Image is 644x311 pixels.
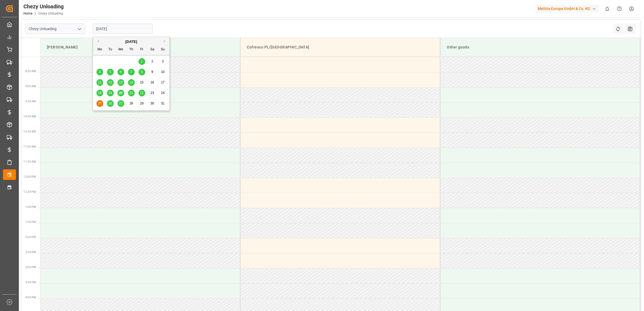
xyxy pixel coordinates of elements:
div: Choose Saturday, August 30th, 2025 [149,100,156,107]
button: Help Center [613,3,625,15]
span: 2 [151,60,153,63]
span: 18 [98,91,101,95]
span: 19 [108,91,112,95]
span: 1:30 PM [25,221,36,223]
span: 11 [98,81,101,84]
span: 22 [140,91,143,95]
div: Other goods [445,42,636,52]
a: Home [23,12,32,15]
div: Choose Sunday, August 24th, 2025 [160,90,166,96]
span: 23 [150,91,154,95]
span: 2:30 PM [25,251,36,254]
div: Choose Tuesday, August 12th, 2025 [107,79,114,86]
div: Choose Sunday, August 31st, 2025 [160,100,166,107]
div: Choose Saturday, August 9th, 2025 [149,69,156,75]
span: 9:30 AM [25,100,36,103]
button: Melitta Europa GmbH & Co. KG [536,4,601,14]
div: Choose Friday, August 22nd, 2025 [139,90,145,96]
div: Tu [107,46,114,53]
div: Choose Monday, August 25th, 2025 [96,100,103,107]
button: Previous Month [96,40,99,43]
span: 27 [119,102,122,105]
div: Choose Friday, August 8th, 2025 [139,69,145,75]
div: Choose Thursday, August 14th, 2025 [128,79,135,86]
span: 11:30 AM [23,160,36,163]
div: Mo [96,46,103,53]
input: Type to search/select [25,24,85,34]
span: 10 [161,70,164,74]
div: Choose Sunday, August 3rd, 2025 [160,58,166,65]
div: Choose Friday, August 1st, 2025 [139,58,145,65]
span: 1:00 PM [25,205,36,208]
div: Choose Sunday, August 10th, 2025 [160,69,166,75]
span: 3:30 PM [25,281,36,284]
div: [PERSON_NAME] [45,42,236,52]
div: Choose Thursday, August 28th, 2025 [128,100,135,107]
div: Choose Wednesday, August 20th, 2025 [117,90,124,96]
div: Choose Thursday, August 7th, 2025 [128,69,135,75]
span: 14 [129,81,133,84]
span: 11:00 AM [23,145,36,148]
span: 12:00 PM [23,175,36,178]
div: Choose Monday, August 11th, 2025 [96,79,103,86]
div: Sa [149,46,156,53]
span: 12 [108,81,112,84]
div: Cofresco PL/[GEOGRAPHIC_DATA] [245,42,436,52]
span: 4 [99,70,101,74]
span: 17 [161,81,164,84]
span: 5 [109,70,111,74]
div: Choose Friday, August 15th, 2025 [139,79,145,86]
div: Choose Sunday, August 17th, 2025 [160,79,166,86]
span: 10:30 AM [23,130,36,133]
div: Choose Wednesday, August 13th, 2025 [117,79,124,86]
span: 29 [140,102,143,105]
div: Choose Tuesday, August 19th, 2025 [107,90,114,96]
span: 8:30 AM [25,70,36,73]
span: 24 [161,91,164,95]
span: 16 [150,81,154,84]
div: Melitta Europa GmbH & Co. KG [536,5,599,13]
div: Choose Wednesday, August 27th, 2025 [117,100,124,107]
span: 6 [120,70,122,74]
div: Choose Saturday, August 23rd, 2025 [149,90,156,96]
div: Th [128,46,135,53]
div: Su [160,46,166,53]
span: 26 [108,102,112,105]
span: 3 [162,60,164,63]
span: 13 [119,81,122,84]
div: Chezy Unloading [23,2,64,11]
span: 25 [98,102,101,105]
span: 12:30 PM [23,190,36,193]
span: 2:00 PM [25,236,36,239]
span: 4:00 PM [25,296,36,299]
button: show 0 new notifications [601,3,613,15]
div: Choose Monday, August 18th, 2025 [96,90,103,96]
div: Choose Thursday, August 21st, 2025 [128,90,135,96]
span: 20 [119,91,122,95]
div: Choose Monday, August 4th, 2025 [96,69,103,75]
button: open menu [75,25,83,33]
div: Choose Wednesday, August 6th, 2025 [117,69,124,75]
span: 31 [161,102,164,105]
div: Choose Saturday, August 2nd, 2025 [149,58,156,65]
button: Next Month [164,40,167,43]
span: 9 [151,70,153,74]
span: 21 [129,91,133,95]
span: 10:00 AM [23,115,36,118]
input: DD.MM.YYYY [93,24,153,34]
span: 1 [141,60,143,63]
div: Fr [139,46,145,53]
span: 15 [140,81,143,84]
span: 30 [150,102,154,105]
span: 7 [130,70,132,74]
div: We [117,46,124,53]
span: 28 [129,102,133,105]
div: month 2025-08 [95,56,168,109]
div: Choose Tuesday, August 5th, 2025 [107,69,114,75]
span: 3:00 PM [25,266,36,269]
div: Choose Tuesday, August 26th, 2025 [107,100,114,107]
span: 8 [141,70,143,74]
div: Choose Saturday, August 16th, 2025 [149,79,156,86]
div: Choose Friday, August 29th, 2025 [139,100,145,107]
span: 9:00 AM [25,85,36,88]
